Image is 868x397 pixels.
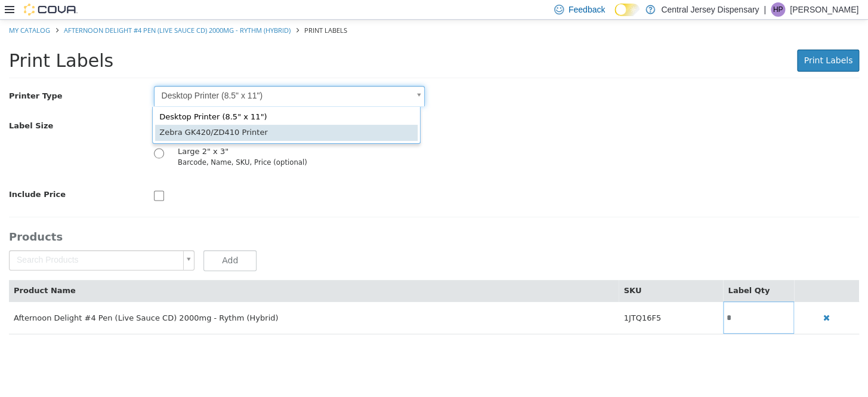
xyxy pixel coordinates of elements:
div: Himansu Patel [771,2,785,17]
p: [PERSON_NAME] [790,2,858,17]
input: Dark Mode [614,4,640,16]
img: Cova [24,4,78,16]
span: Feedback [569,4,605,16]
div: Zebra GK420/ZD410 Printer [155,105,418,121]
span: Dark Mode [614,16,615,17]
p: Central Jersey Dispensary [661,2,759,17]
span: HP [773,2,783,17]
div: Desktop Printer (8.5" x 11") [155,90,418,106]
p: | [764,2,766,17]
